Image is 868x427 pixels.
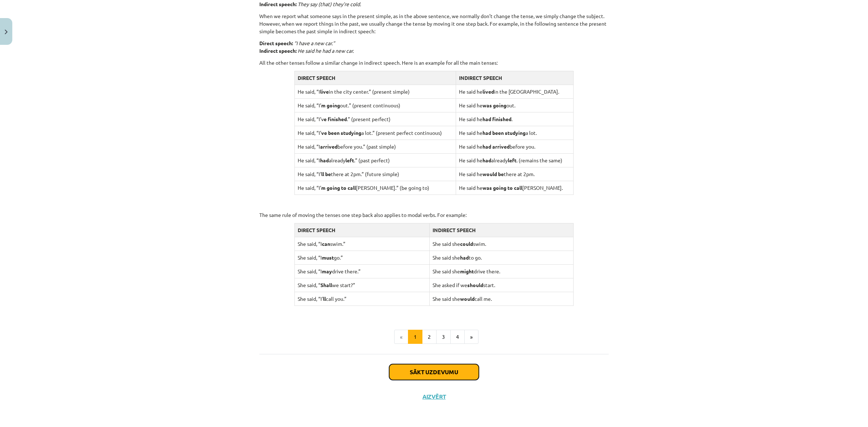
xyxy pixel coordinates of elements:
strong: arrived [320,143,337,150]
td: DIRECT SPEECH [294,71,456,85]
strong: had [460,254,469,261]
td: She said she swim. [429,237,574,251]
strong: m going [321,102,340,108]
button: Aizvērt [420,393,448,400]
strong: lived [482,88,494,95]
td: He said he . [456,112,574,126]
strong: Shall [320,282,332,288]
td: He said he already . (remains the same) [456,153,574,167]
td: He said he [PERSON_NAME]. [456,181,574,195]
strong: ll be [321,171,331,177]
button: 2 [422,330,437,344]
strong: had finished [482,116,511,122]
td: He said, “I’ out.” (present continuous) [294,98,456,112]
strong: live [320,88,329,95]
td: She said, “I swim.” [294,237,429,251]
td: He said he before you. [456,140,574,153]
button: » [464,330,478,344]
button: Sākt uzdevumu [389,364,479,380]
td: She said, “ we start?” [294,278,429,292]
strong: can [322,240,330,247]
img: icon-close-lesson-0947bae3869378f0d4975bcd49f059093ad1ed9edebbc8119c70593378902aed.svg [5,30,8,34]
strong: left [508,157,516,163]
p: When we report what someone says in the present simple, as in the above sentence, we normally don... [259,12,609,35]
strong: would [460,295,475,302]
td: He said, “I’ a lot.” (present perfect continuous) [294,126,456,140]
p: The same rule of moving the tenses one step back also applies to modal verbs. For example: [259,211,609,219]
strong: would be [482,171,504,177]
td: DIRECT SPEECH [294,223,429,237]
td: He said he out. [456,98,574,112]
td: She said, “I go.” [294,251,429,264]
td: He said, “I’ there at 2pm.” (future simple) [294,167,456,181]
td: He said, “I in the city center.” (present simple) [294,85,456,98]
td: He said, “I already .” (past perfect) [294,153,456,167]
td: INDIRECT SPEECH [456,71,574,85]
strong: had been studying [482,129,526,136]
em: They say (that) they’re cold. [298,1,361,7]
button: 1 [408,330,422,344]
strong: ll [323,295,326,302]
strong: could [460,240,473,247]
td: She asked if we start. [429,278,574,292]
strong: was going [482,102,506,108]
strong: had [482,157,491,163]
button: 3 [436,330,451,344]
td: He said he a lot. [456,126,574,140]
td: She said, “I drive there.” [294,264,429,278]
td: He said, “I’v .” (present perfect) [294,112,456,126]
strong: e finished [324,116,347,122]
strong: should [467,282,483,288]
td: He said he there at 2pm. [456,167,574,181]
strong: Direct speech: [259,40,293,46]
td: INDIRECT SPEECH [429,223,574,237]
td: She said she drive there. [429,264,574,278]
strong: Indirect speech: [259,1,297,7]
td: He said, “I’ [PERSON_NAME].” (be going to) [294,181,456,195]
strong: might [460,268,474,274]
strong: must [322,254,334,261]
p: All the other tenses follow a similar change in indirect speech. Here is an example for all the m... [259,59,609,67]
strong: left [345,157,354,163]
em: “I have a new car.” [294,40,335,46]
strong: had arrived [482,143,510,150]
strong: may [322,268,332,274]
em: He said he had a new car. [298,47,354,54]
nav: Page navigation example [259,330,609,344]
strong: m going to call [321,184,356,191]
td: He said, “I before you.” (past simple) [294,140,456,153]
strong: Indirect speech: [259,47,297,54]
strong: was going to call [482,184,522,191]
td: She said she call me. [429,292,574,306]
td: She said she to go. [429,251,574,264]
button: 4 [450,330,465,344]
strong: had [320,157,329,163]
strong: ve been studying [321,129,361,136]
td: He said he in the [GEOGRAPHIC_DATA]. [456,85,574,98]
td: She said, “I’ call you.” [294,292,429,306]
